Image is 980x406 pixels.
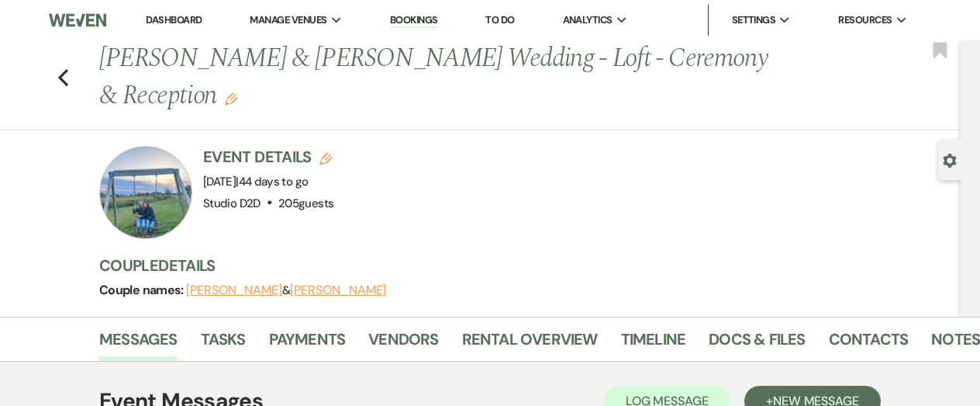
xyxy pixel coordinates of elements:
[203,174,308,189] span: [DATE]
[239,174,309,189] span: 44 days to go
[269,327,346,361] a: Payments
[99,40,782,114] h1: [PERSON_NAME] & [PERSON_NAME] Wedding - Loft - Ceremony & Reception
[236,174,308,189] span: |
[201,327,246,361] a: Tasks
[563,12,612,28] span: Analytics
[829,327,909,361] a: Contacts
[203,146,333,168] h3: Event Details
[278,196,333,211] span: 205 guests
[186,283,386,298] span: &
[99,282,186,298] span: Couple names:
[621,327,686,361] a: Timeline
[485,13,514,26] a: To Do
[368,327,438,361] a: Vendors
[462,327,598,361] a: Rental Overview
[99,327,178,361] a: Messages
[390,13,438,28] a: Bookings
[203,196,261,211] span: Studio D2D
[931,327,980,361] a: Notes
[99,255,945,276] h3: Couple Details
[709,327,805,361] a: Docs & Files
[146,13,202,26] a: Dashboard
[225,92,237,106] button: Edit
[49,4,106,36] img: Weven Logo
[186,284,282,297] button: [PERSON_NAME]
[290,284,386,297] button: [PERSON_NAME]
[250,12,326,28] span: Manage Venues
[838,12,892,28] span: Resources
[732,12,776,28] span: Settings
[943,152,957,167] button: Open lead details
